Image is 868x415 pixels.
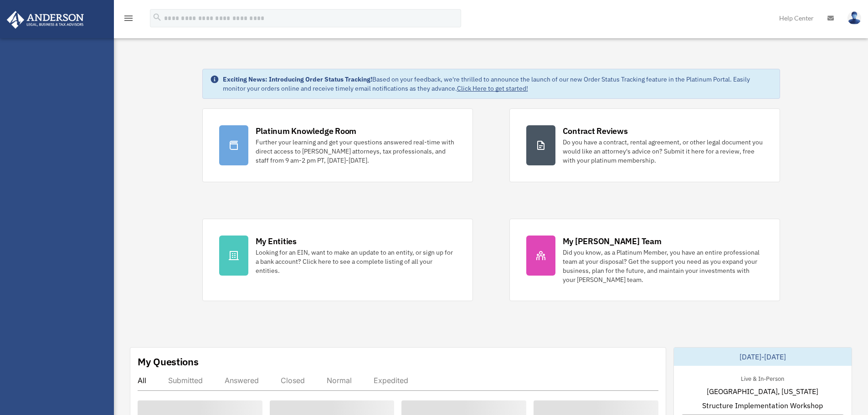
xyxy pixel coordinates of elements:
a: Click Here to get started! [457,84,528,92]
span: [GEOGRAPHIC_DATA], [US_STATE] [707,386,818,397]
i: search [152,12,162,22]
div: Expedited [374,376,408,385]
div: Looking for an EIN, want to make an update to an entity, or sign up for a bank account? Click her... [256,248,456,275]
div: Submitted [168,376,203,385]
div: Answered [225,376,259,385]
a: menu [123,16,134,24]
div: Did you know, as a Platinum Member, you have an entire professional team at your disposal? Get th... [563,248,763,284]
div: Based on your feedback, we're thrilled to announce the launch of our new Order Status Tracking fe... [223,75,772,93]
div: Further your learning and get your questions answered real-time with direct access to [PERSON_NAM... [256,138,456,165]
div: Contract Reviews [563,125,628,137]
div: My Questions [138,355,199,369]
a: Contract Reviews Do you have a contract, rental agreement, or other legal document you would like... [509,108,780,182]
strong: Exciting News: Introducing Order Status Tracking! [223,75,372,83]
a: My Entities Looking for an EIN, want to make an update to an entity, or sign up for a bank accoun... [202,219,473,301]
div: Platinum Knowledge Room [256,125,357,137]
div: Normal [327,376,352,385]
div: My Entities [256,236,297,247]
span: Structure Implementation Workshop [702,400,823,411]
img: User Pic [847,11,861,25]
div: All [138,376,146,385]
img: Anderson Advisors Platinum Portal [4,11,87,29]
a: My [PERSON_NAME] Team Did you know, as a Platinum Member, you have an entire professional team at... [509,219,780,301]
div: Closed [281,376,305,385]
div: [DATE]-[DATE] [674,348,852,366]
div: Do you have a contract, rental agreement, or other legal document you would like an attorney's ad... [563,138,763,165]
div: Live & In-Person [734,373,791,383]
div: My [PERSON_NAME] Team [563,236,662,247]
i: menu [123,13,134,24]
a: Platinum Knowledge Room Further your learning and get your questions answered real-time with dire... [202,108,473,182]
